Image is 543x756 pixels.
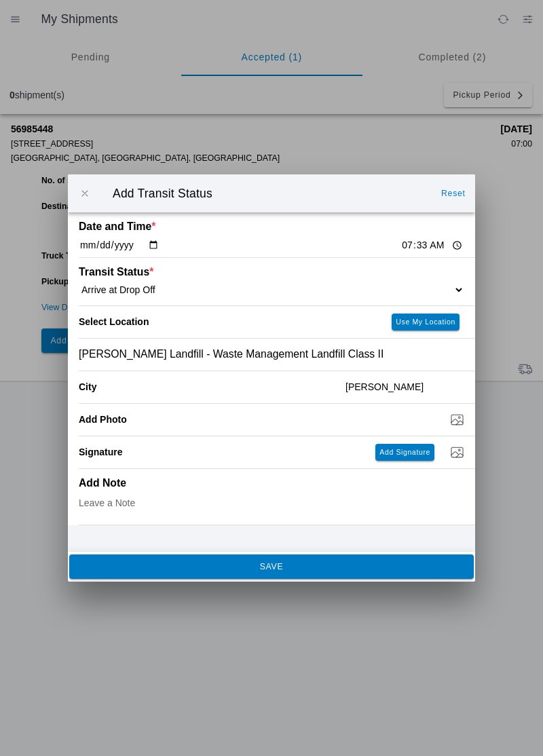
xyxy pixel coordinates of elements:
[69,554,474,579] ion-button: SAVE
[375,444,434,461] ion-button: Add Signature
[79,348,383,360] span: [PERSON_NAME] Landfill - Waste Management Landfill Class II
[79,221,368,233] ion-label: Date and Time
[79,316,149,327] label: Select Location
[392,314,460,330] ion-button: Use My Location
[99,187,434,201] ion-title: Add Transit Status
[79,477,368,489] ion-label: Add Note
[79,381,335,392] ion-label: City
[79,266,368,278] ion-label: Transit Status
[79,447,123,457] label: Signature
[436,183,471,204] ion-button: Reset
